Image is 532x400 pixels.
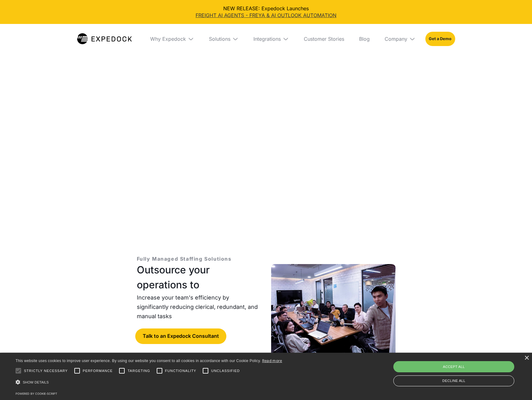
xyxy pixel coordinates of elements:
p: Increase your team's efficiency by significantly reducing clerical, redundant, and manual tasks [137,293,261,321]
div: Company [380,24,420,54]
div: Decline all [393,375,514,386]
div: Show details [16,378,282,387]
h1: Outsource your operations to [137,263,261,292]
a: Blog [354,24,375,54]
span: Show details [23,380,49,384]
iframe: Chat Widget [501,370,532,400]
a: Get a Demo [425,32,455,46]
a: FREIGHT AI AGENTS - FREYA & AI OUTLOOK AUTOMATION [5,12,527,19]
div: Solutions [209,36,230,42]
a: Customer Stories [299,24,349,54]
a: Read more [262,358,282,363]
p: Fully Managed Staffing Solutions [137,255,232,263]
div: Accept all [393,361,514,372]
div: Close [524,356,529,360]
div: Why Expedock [145,24,199,54]
div: Why Expedock [150,36,186,42]
span: Targeting [127,368,150,374]
a: Powered by cookie-script [16,392,57,395]
span: Strictly necessary [24,368,68,374]
span: This website uses cookies to improve user experience. By using our website you consent to all coo... [16,359,261,363]
div: NEW RELEASE: Expedock Launches [5,5,527,19]
a: Talk to an Expedock Consultant [135,328,226,344]
div: Integrations [253,36,281,42]
span: Functionality [165,368,196,374]
span: Performance [83,368,113,374]
span: Unclassified [211,368,240,374]
div: Integrations [248,24,294,54]
div: Company [385,36,407,42]
div: Solutions [204,24,243,54]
